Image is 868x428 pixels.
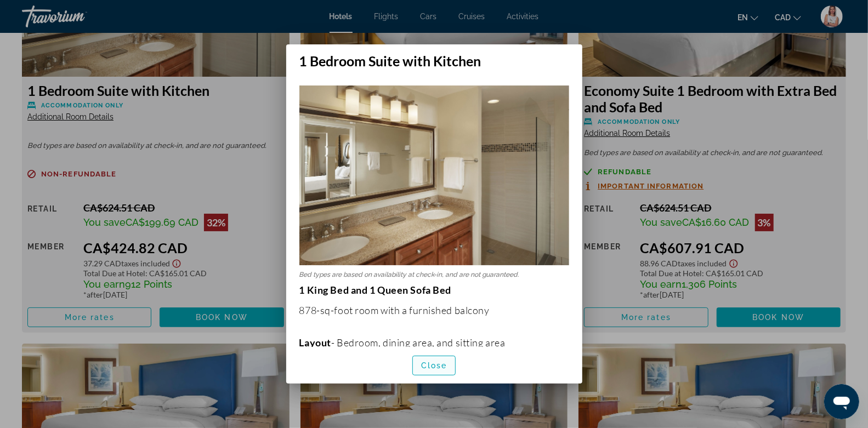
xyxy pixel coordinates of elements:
[299,304,569,316] p: 878-sq-foot room with a furnished balcony
[412,356,456,375] button: Close
[299,336,569,349] p: - Bedroom, dining area, and sitting area
[299,271,569,278] p: Bed types are based on availability at check-in, and are not guaranteed.
[299,284,451,296] strong: 1 King Bed and 1 Queen Sofa Bed
[286,44,582,69] h2: 1 Bedroom Suite with Kitchen
[824,384,859,419] iframe: Button to launch messaging window
[299,336,331,349] b: Layout
[421,361,447,370] span: Close
[299,85,569,265] img: 1 Bedroom Suite with Kitchen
